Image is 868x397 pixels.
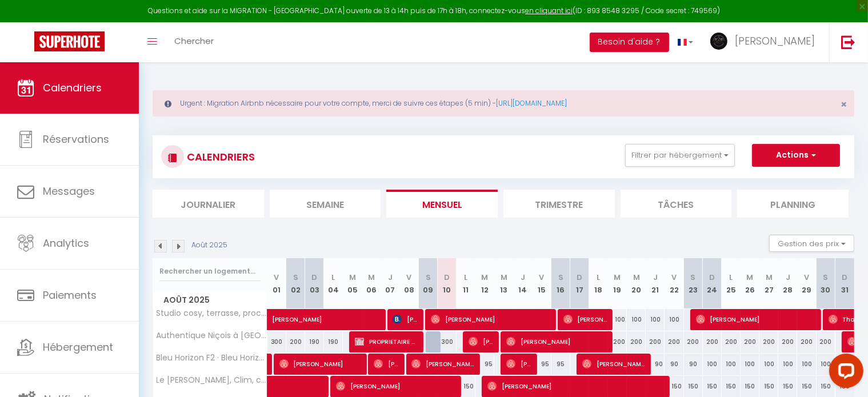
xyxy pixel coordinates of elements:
div: 300 [267,331,286,352]
abbr: S [293,272,298,283]
span: [PERSON_NAME] [506,353,531,375]
abbr: V [407,272,412,283]
span: [PERSON_NAME] [411,353,474,375]
div: Urgent : Migration Airbnb nécessaire pour votre compte, merci de suivre ces étapes (5 min) - [153,90,854,117]
span: Août 2025 [153,292,267,308]
div: 100 [741,354,759,375]
th: 30 [817,258,835,309]
th: 11 [457,258,475,309]
span: [PERSON_NAME] [374,353,399,375]
th: 08 [399,258,418,309]
img: ... [710,33,727,50]
th: 13 [494,258,513,309]
th: 21 [646,258,665,309]
div: 95 [532,354,551,375]
span: Chercher [174,35,214,47]
li: Planning [737,190,849,218]
abbr: V [805,272,810,283]
th: 22 [665,258,683,309]
abbr: S [691,272,696,283]
span: Calendriers [43,81,102,95]
div: 190 [324,331,343,352]
li: Tâches [621,190,732,218]
div: 150 [703,376,722,397]
abbr: M [614,272,621,283]
button: Gestion des prix [769,235,854,252]
th: 06 [362,258,381,309]
th: 29 [797,258,816,309]
a: Chercher [166,22,222,62]
button: Filtrer par hébergement [625,144,735,167]
abbr: S [426,272,431,283]
div: 150 [684,376,703,397]
input: Rechercher un logement... [159,261,261,282]
abbr: M [501,272,507,283]
span: [PERSON_NAME] [735,34,815,48]
th: 16 [551,258,570,309]
div: 200 [665,331,683,352]
th: 04 [324,258,343,309]
abbr: D [709,272,715,283]
div: 200 [741,331,759,352]
li: Mensuel [386,190,498,218]
abbr: M [633,272,640,283]
div: 150 [778,376,797,397]
span: Bleu Horizon F2 · Bleu Horizon [155,354,269,362]
abbr: L [597,272,600,283]
div: 150 [457,376,475,397]
th: 20 [627,258,646,309]
th: 27 [759,258,778,309]
abbr: S [823,272,829,283]
abbr: M [349,272,356,283]
abbr: V [274,272,279,283]
div: 95 [551,354,570,375]
span: [PERSON_NAME] [336,375,455,397]
abbr: D [577,272,582,283]
abbr: S [558,272,563,283]
th: 23 [684,258,703,309]
span: [PERSON_NAME] [469,331,494,352]
th: 31 [835,258,854,309]
abbr: L [729,272,733,283]
th: 07 [381,258,399,309]
div: 100 [759,354,778,375]
abbr: J [388,272,393,283]
button: Close [841,99,847,110]
th: 26 [741,258,759,309]
span: Réservations [43,132,109,146]
th: 28 [778,258,797,309]
div: 100 [646,309,665,330]
button: Actions [752,144,840,167]
a: [URL][DOMAIN_NAME] [496,98,567,108]
abbr: L [331,272,335,283]
div: 90 [665,354,683,375]
span: Paiements [43,288,97,302]
abbr: M [482,272,489,283]
abbr: D [311,272,317,283]
abbr: V [672,272,677,283]
span: [PERSON_NAME] [487,375,663,397]
div: 200 [608,331,627,352]
abbr: D [842,272,848,283]
div: 200 [703,331,722,352]
div: 100 [665,309,683,330]
div: 150 [722,376,741,397]
th: 14 [513,258,532,309]
abbr: J [521,272,525,283]
div: 90 [684,354,703,375]
a: [PERSON_NAME] [267,309,286,331]
div: 150 [817,376,835,397]
span: [PERSON_NAME] [696,308,815,330]
div: 200 [722,331,741,352]
div: 190 [305,331,324,352]
th: 15 [532,258,551,309]
span: [PERSON_NAME] [582,353,645,375]
div: 100 [703,354,722,375]
div: 200 [627,331,646,352]
span: [PERSON_NAME] [279,353,361,375]
span: Studio cosy, terrasse, proche [GEOGRAPHIC_DATA] et tramway [155,309,269,318]
th: 19 [608,258,627,309]
abbr: J [786,272,790,283]
th: 24 [703,258,722,309]
div: 150 [797,376,816,397]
